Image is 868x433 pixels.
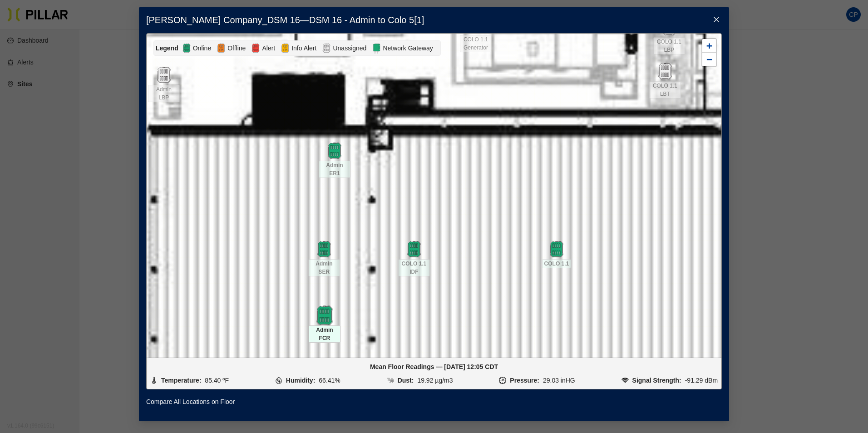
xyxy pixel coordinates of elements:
span: Unassigned [331,43,368,53]
li: 85.40 ºF [150,375,229,385]
span: Alert [260,43,277,53]
div: Pressure: [510,375,539,385]
img: DUST [387,377,394,384]
span: COLO 1.1 IDF [398,259,430,276]
span: COLO 1.1 LBP [653,37,685,54]
a: Zoom in [702,39,716,53]
span: COLO 1.1 Generator [460,35,492,52]
div: Temperature: [161,375,201,385]
img: SIGNAL_RSSI [621,377,629,384]
span: close [713,16,720,23]
span: COLO 1.1 LBT [649,81,681,98]
div: Admin ER1 [319,143,350,159]
span: Admin SER [308,259,340,276]
div: Admin LBP [148,67,180,83]
img: Online [182,43,191,54]
img: Offline [217,43,226,54]
img: pod-online.97050380.svg [406,241,422,257]
li: 19.92 µg/m3 [387,375,453,385]
li: 66.41% [275,375,340,385]
button: Close [704,7,729,33]
div: COLO 1.1 LBT [649,63,681,79]
div: COLO 1.1 [541,241,572,257]
span: COLO 1.1 [542,259,572,268]
li: 29.03 inHG [499,375,575,385]
div: COLO 1.1 IDF [398,241,430,257]
div: Admin FCR [309,307,340,324]
img: pod-unassigned.895f376b.svg [156,67,172,83]
span: Info Alert [290,43,318,53]
span: Admin FCR [309,325,340,343]
a: Compare All Locations on Floor [146,397,235,407]
div: Signal Strength: [632,375,681,385]
img: Network Gateway [372,43,381,54]
div: Legend [156,43,182,53]
img: TEMPERATURE [150,377,158,384]
div: Humidity: [286,375,316,385]
span: + [706,40,712,51]
span: − [706,54,712,65]
span: Online [191,43,213,53]
img: pod-online.97050380.svg [326,143,343,159]
div: Mean Floor Readings — [DATE] 12:05 CDT [150,362,718,372]
img: HUMIDITY [275,377,282,384]
img: Alert [251,43,260,54]
div: COLO 1.1 LBP [653,19,685,35]
img: Alert [281,43,290,54]
img: pod-unassigned.895f376b.svg [657,63,673,79]
img: PRESSURE [499,377,506,384]
div: Dust: [398,375,414,385]
h3: [PERSON_NAME] Company_DSM 16 — DSM 16 - Admin to Colo 5 [ 1 ] [146,15,722,26]
img: Unassigned [322,43,331,54]
img: pod-online.97050380.svg [548,241,565,257]
span: Admin LBP [148,85,180,102]
img: pod-online.97050380.svg [315,305,334,325]
a: Zoom out [702,53,716,66]
div: Admin SER [308,241,340,257]
img: pod-online.97050380.svg [316,241,332,257]
span: Admin ER1 [319,161,350,178]
span: Network Gateway [381,43,434,53]
span: Offline [226,43,247,53]
li: -91.29 dBm [621,375,718,385]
